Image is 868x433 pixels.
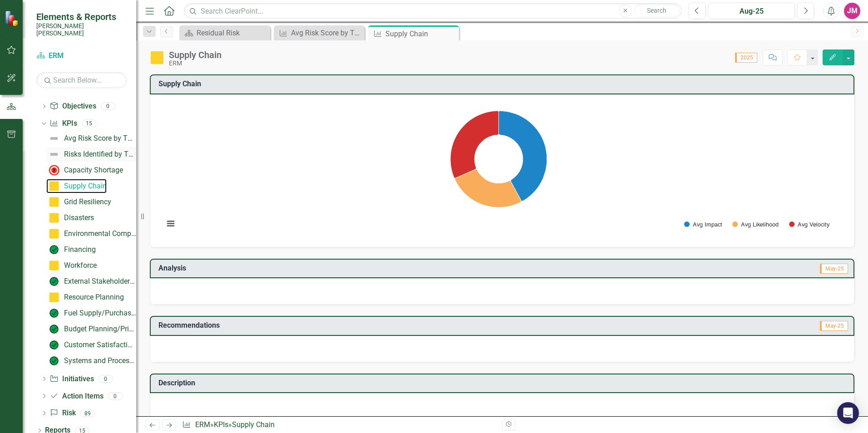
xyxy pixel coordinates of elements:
[735,53,757,63] span: 2025
[99,375,113,383] div: 0
[46,290,124,305] a: Resource Planning
[5,10,20,26] img: ClearPoint Strategy
[80,409,95,417] div: 89
[49,133,59,144] img: Not Defined
[158,80,849,88] h3: Supply Chain
[169,60,222,67] div: ERM
[741,222,779,228] text: Avg Likelihood
[64,198,111,206] div: Grid Resiliency
[455,169,521,207] path: Avg Likelihood, 2.5.
[195,420,210,429] a: ERM
[182,420,495,430] div: » »
[49,244,59,255] img: On Target
[789,221,829,228] button: Show Avg Velocity
[49,324,59,335] img: On Target
[498,111,547,201] path: Avg Impact, 4.
[158,264,495,272] h3: Analysis
[46,179,107,193] a: Supply Chain
[634,5,680,17] button: Search
[159,102,838,238] svg: Interactive chart
[46,195,111,209] a: Grid Resiliency
[711,6,792,17] div: Aug-25
[182,27,268,39] a: Residual Risk
[46,322,136,336] a: Budget Planning/Prioritization & Rate Setting
[46,258,97,273] a: Workforce
[49,408,75,418] a: Risk
[64,214,94,222] div: Disasters
[164,217,177,230] button: View chart menu, Chart
[49,181,59,192] img: Caution
[64,341,136,349] div: Customer Satisfaction/Expectations
[291,27,362,39] div: Avg Risk Score by Theme
[450,111,498,178] path: Avg Velocity, 3.
[64,357,136,365] div: Systems and Processes
[732,221,779,228] button: Show Avg Likelihood
[159,102,845,238] div: Chart. Highcharts interactive chart.
[46,131,136,146] a: Avg Risk Score by Theme
[232,420,275,429] div: Supply Chain
[276,27,362,39] a: Avg Risk Score by Theme
[64,309,136,317] div: Fuel Supply/Purchase Power
[46,274,136,289] a: External Stakeholder Relations
[49,276,59,287] img: On Target
[837,402,859,424] div: Open Intercom Messenger
[36,51,127,61] a: ERM
[64,134,136,143] div: Avg Risk Score by Theme
[64,261,97,270] div: Workforce
[647,7,666,14] span: Search
[46,306,136,320] a: Fuel Supply/Purchase Power
[49,391,103,402] a: Action Items
[49,308,59,319] img: On Target
[49,101,96,112] a: Objectives
[385,28,457,39] div: Supply Chain
[49,355,59,366] img: On Target
[64,246,96,254] div: Financing
[820,321,848,331] span: May-25
[46,242,96,257] a: Financing
[214,420,228,429] a: KPIs
[36,22,127,37] small: [PERSON_NAME] [PERSON_NAME]
[49,260,59,271] img: Caution
[158,379,849,387] h3: Description
[36,11,127,22] span: Elements & Reports
[158,321,627,330] h3: Recommendations
[64,277,136,285] div: External Stakeholder Relations
[64,150,136,158] div: Risks Identified by Theme
[844,3,860,19] button: JM
[49,292,59,303] img: Caution
[150,50,164,65] img: Caution
[49,197,59,207] img: Caution
[46,163,123,177] a: Capacity Shortage
[184,3,682,19] input: Search ClearPoint...
[820,264,848,274] span: May-25
[197,27,268,39] div: Residual Risk
[46,211,94,225] a: Disasters
[108,392,123,400] div: 0
[169,50,222,60] div: Supply Chain
[49,149,59,160] img: Not Defined
[101,103,115,110] div: 0
[46,226,136,241] a: Environmental Compliance
[64,325,136,333] div: Budget Planning/Prioritization & Rate Setting
[49,374,94,384] a: Initiatives
[64,230,136,238] div: Environmental Compliance
[36,72,127,88] input: Search Below...
[708,3,795,19] button: Aug-25
[49,118,77,129] a: KPIs
[46,354,136,368] a: Systems and Processes
[49,165,59,176] img: Not Meeting Target
[684,221,722,228] button: Show Avg Impact
[64,166,123,174] div: Capacity Shortage
[64,293,124,301] div: Resource Planning
[46,338,136,352] a: Customer Satisfaction/Expectations
[64,182,107,190] div: Supply Chain
[49,228,59,239] img: Caution
[49,340,59,350] img: On Target
[46,147,136,162] a: Risks Identified by Theme
[82,120,96,128] div: 15
[49,212,59,223] img: Caution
